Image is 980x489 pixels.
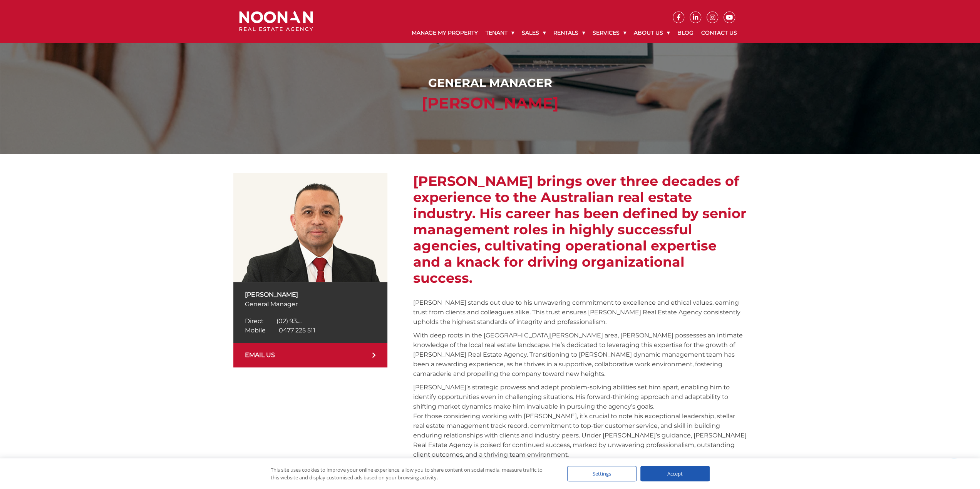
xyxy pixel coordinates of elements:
[630,23,673,43] a: About Us
[549,23,589,43] a: Rentals
[567,466,637,481] div: Settings
[241,94,739,112] h2: [PERSON_NAME]
[279,327,315,334] span: 0477 225 511
[413,382,747,459] p: [PERSON_NAME]’s strategic prowess and adept problem-solving abilities set him apart, enabling him...
[413,173,747,286] h2: [PERSON_NAME] brings over three decades of experience to the Australian real estate industry. His...
[233,173,387,282] img: Martin Reyes
[413,330,747,379] p: With deep roots in the [GEOGRAPHIC_DATA][PERSON_NAME] area, [PERSON_NAME] possesses an intimate k...
[673,23,697,43] a: Blog
[245,317,302,325] a: Click to reveal phone number
[518,23,549,43] a: Sales
[245,327,315,334] a: Mobile 0477 225 511
[640,466,710,481] div: Accept
[408,23,482,43] a: Manage My Property
[233,343,387,367] a: EMAIL US
[276,317,302,325] span: (02) 93....
[245,317,263,325] span: Direct
[241,76,739,90] h1: General Manager
[697,23,741,43] a: Contact Us
[589,23,630,43] a: Services
[245,327,266,334] span: Mobile
[239,11,313,32] img: Noonan Real Estate Agency
[482,23,518,43] a: Tenant
[271,466,552,481] div: This site uses cookies to improve your online experience, allow you to share content on social me...
[245,290,376,299] p: [PERSON_NAME]
[413,298,747,327] p: [PERSON_NAME] stands out due to his unwavering commitment to excellence and ethical values, earni...
[245,299,376,309] p: General Manager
